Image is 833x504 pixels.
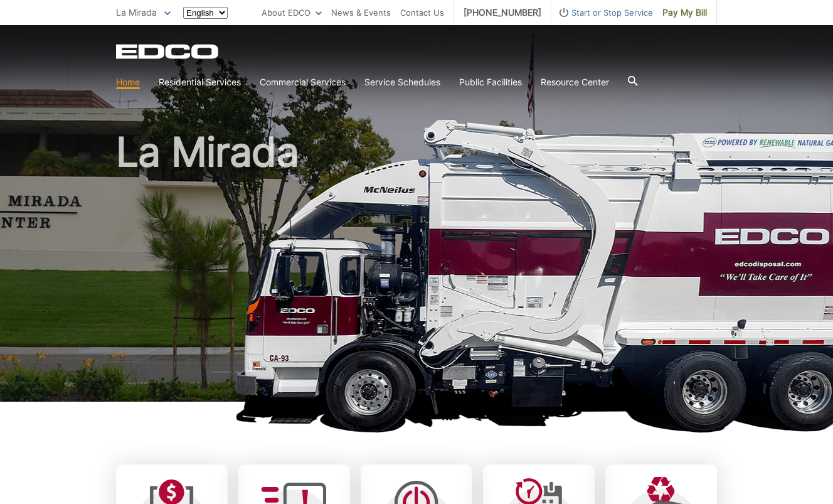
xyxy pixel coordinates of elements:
a: Residential Services [159,75,241,89]
span: Pay My Bill [662,6,707,19]
span: La Mirada [116,7,157,18]
a: Contact Us [400,6,444,19]
h1: La Mirada [116,132,717,407]
a: Service Schedules [364,75,440,89]
a: Resource Center [541,75,609,89]
a: About EDCO [262,6,322,19]
a: Public Facilities [459,75,522,89]
a: EDCD logo. Return to the homepage. [116,44,220,59]
a: Home [116,75,140,89]
select: Select a language [183,7,228,19]
a: News & Events [331,6,391,19]
a: Commercial Services [260,75,346,89]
